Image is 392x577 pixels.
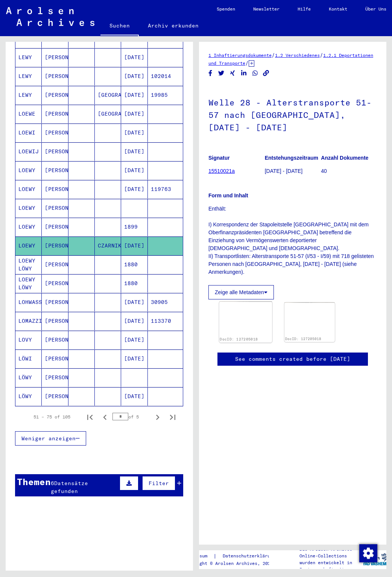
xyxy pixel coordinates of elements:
[121,293,147,311] mat-cell: [DATE]
[121,161,147,180] mat-cell: [DATE]
[121,86,147,104] mat-cell: [DATE]
[272,52,275,58] span: /
[42,199,68,217] mat-cell: [PERSON_NAME]
[121,67,147,85] mat-cell: [DATE]
[15,199,42,217] mat-cell: LOEWY
[42,161,68,180] mat-cell: [PERSON_NAME]
[15,237,42,255] mat-cell: LOEWY
[15,431,86,446] button: Weniger anzeigen
[6,7,94,26] img: Arolsen_neg.svg
[265,155,318,161] b: Entstehungszeitraum
[42,48,68,67] mat-cell: [PERSON_NAME]
[275,52,320,58] a: 1.2 Verschiedenes
[15,67,42,85] mat-cell: LEWY
[15,105,42,123] mat-cell: LOEWE
[359,544,377,562] img: Zustimmung ändern
[121,218,147,236] mat-cell: 1899
[220,337,258,342] a: DocID: 127205018
[148,312,183,330] mat-cell: 113370
[265,167,321,175] p: [DATE] - [DATE]
[33,414,70,420] div: 51 – 75 of 105
[42,124,68,142] mat-cell: [PERSON_NAME]
[240,69,248,78] button: Share on LinkedIn
[139,17,208,35] a: Archiv erkunden
[121,387,147,406] mat-cell: [DATE]
[359,544,377,562] div: Zustimmung ändern
[208,205,377,276] p: Enthält: I) Korrespondenz der Stapoleitstelle [GEOGRAPHIC_DATA] mit dem Oberfinanzpräsidenten [GE...
[321,155,368,161] b: Anzahl Dokumente
[121,350,147,368] mat-cell: [DATE]
[97,409,112,424] button: Previous page
[15,86,42,104] mat-cell: LEWY
[42,105,68,123] mat-cell: [PERSON_NAME]
[121,124,147,142] mat-cell: [DATE]
[262,69,270,78] button: Copy link
[42,312,68,330] mat-cell: [PERSON_NAME]
[42,218,68,236] mat-cell: [PERSON_NAME]
[148,293,183,311] mat-cell: 30905
[299,546,363,559] p: Die Arolsen Archives Online-Collections
[208,192,248,198] b: Form und Inhalt
[42,67,68,85] mat-cell: [PERSON_NAME]
[217,552,284,560] a: Datenschutzerklärung
[15,312,42,330] mat-cell: LOMAZZI
[208,155,230,161] b: Signatur
[51,480,88,495] span: Datensätze gefunden
[95,86,121,104] mat-cell: [GEOGRAPHIC_DATA]
[208,52,272,58] a: 1 Inhaftierungsdokumente
[42,293,68,311] mat-cell: [PERSON_NAME]
[320,52,323,58] span: /
[15,124,42,142] mat-cell: LOEWI
[15,255,42,274] mat-cell: LOEWY LÖWY
[208,85,377,143] h1: Welle 28 - Alterstransporte 51-57 nach [GEOGRAPHIC_DATA], [DATE] - [DATE]
[95,105,121,123] mat-cell: [GEOGRAPHIC_DATA]
[217,69,225,78] button: Share on Twitter
[42,350,68,368] mat-cell: [PERSON_NAME]
[42,142,68,161] mat-cell: [PERSON_NAME]
[15,180,42,198] mat-cell: LOEWY
[184,560,284,567] p: Copyright © Arolsen Archives, 2021
[251,69,259,78] button: Share on WhatsApp
[149,480,169,487] span: Filter
[184,552,284,560] div: |
[15,331,42,349] mat-cell: LOVY
[121,105,147,123] mat-cell: [DATE]
[208,168,235,174] a: 15510021a
[121,274,147,293] mat-cell: 1880
[17,475,51,488] div: Themen
[121,180,147,198] mat-cell: [DATE]
[229,69,237,78] button: Share on Xing
[15,350,42,368] mat-cell: LÖWI
[42,368,68,387] mat-cell: [PERSON_NAME]
[21,435,76,442] span: Weniger anzeigen
[15,142,42,161] mat-cell: LOEWIJ
[100,17,139,36] a: Suchen
[208,285,274,299] button: Zeige alle Metadaten
[15,218,42,236] mat-cell: LOEWY
[15,274,42,293] mat-cell: LOEWY LÖWY
[142,476,175,490] button: Filter
[321,167,377,175] p: 40
[42,387,68,406] mat-cell: [PERSON_NAME]
[95,237,121,255] mat-cell: CZARNIKAU
[148,86,183,104] mat-cell: 19985
[42,86,68,104] mat-cell: [PERSON_NAME]
[219,302,272,336] img: 001.jpg
[150,409,165,424] button: Next page
[42,237,68,255] mat-cell: [PERSON_NAME]
[15,368,42,387] mat-cell: LÖWY
[121,237,147,255] mat-cell: [DATE]
[121,48,147,67] mat-cell: [DATE]
[121,142,147,161] mat-cell: [DATE]
[82,409,97,424] button: First page
[15,293,42,311] mat-cell: LOHWASSER
[148,67,183,85] mat-cell: 102014
[15,161,42,180] mat-cell: LOEWY
[235,355,350,363] a: See comments created before [DATE]
[245,60,249,66] span: /
[121,331,147,349] mat-cell: [DATE]
[121,255,147,274] mat-cell: 1880
[165,409,180,424] button: Last page
[148,180,183,198] mat-cell: 119763
[42,331,68,349] mat-cell: [PERSON_NAME]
